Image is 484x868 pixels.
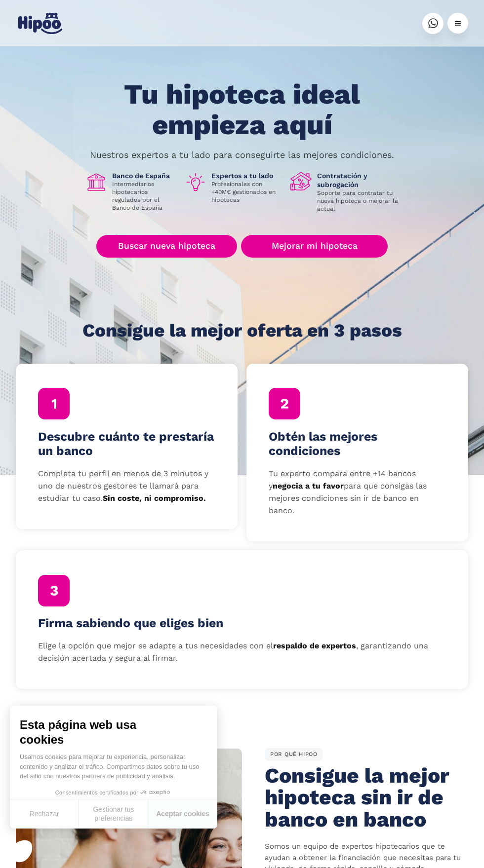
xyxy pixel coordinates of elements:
h1: Contratación y subrogación [317,171,399,189]
h1: Expertos a tu lado [211,171,282,180]
p: Nuestros expertos a tu lado para conseguirte las mejores condiciones. [90,151,394,159]
div: POR QUÉ HIPOO [265,748,323,761]
h1: Tu hipoteca ideal empieza aquí [83,79,401,140]
a: Mejorar mi hipoteca [241,235,388,258]
h4: Firma sabiendo que eliges bien [38,616,223,631]
h4: Descubre cuánto te prestaría un banco [38,429,215,459]
div: menu [447,13,468,34]
p: Profesionales con +40M€ gestionados en hipotecas [211,180,282,204]
strong: Sin coste, ni compromiso. [103,493,206,503]
p: Soporte para contratar tu nueva hipoteca o mejorar la actual [317,189,399,213]
p: Elige la opción que mejor se adapte a tus necesidades con el , garantizando una decisión acertada... [38,640,446,665]
h2: Consigue la mejor hipoteca sin ir de banco en banco [265,765,453,831]
strong: respaldo de expertos [273,641,356,650]
h1: Banco de España [112,171,177,180]
p: Completa tu perfil en menos de 3 minutos y uno de nuestros gestores te llamará para estudiar tu c... [38,468,215,504]
a: Buscar nueva hipoteca [96,235,237,258]
h4: Obtén las mejores condiciones [269,429,446,459]
p: Tu experto compara entre +14 bancos y para que consigas las mejores condiciones sin ir de banco e... [269,468,446,517]
strong: negocia a tu favor [273,481,344,491]
h1: Consigue la mejor oferta en 3 pasos [82,321,402,340]
a: home [16,9,64,38]
p: Intermediarios hipotecarios regulados por el Banco de España [112,180,177,212]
